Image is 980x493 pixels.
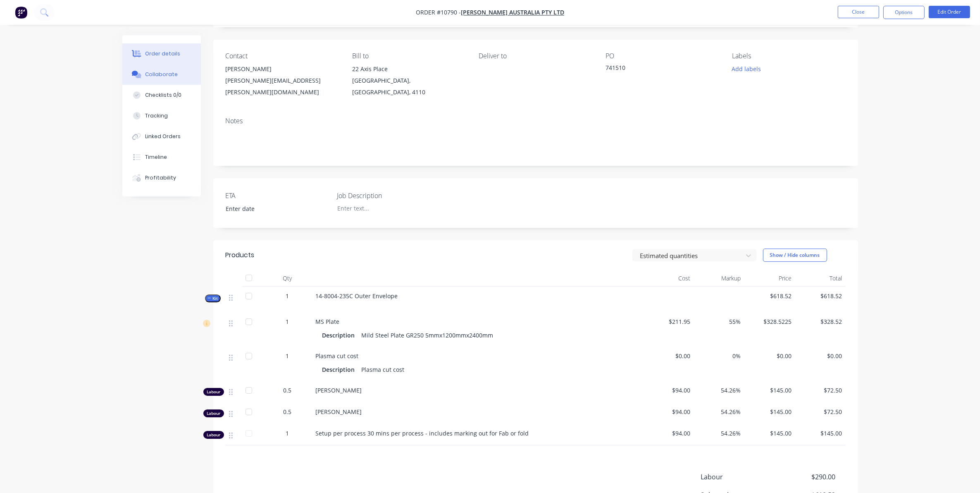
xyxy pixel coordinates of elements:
span: 55% [697,317,741,326]
span: $211.95 [646,317,691,326]
span: $145.00 [748,407,792,416]
div: Collaborate [145,71,178,78]
div: 741510 [606,63,709,75]
div: 22 Axis Place[GEOGRAPHIC_DATA], [GEOGRAPHIC_DATA], 4110 [352,63,465,98]
label: Job Description [337,191,440,201]
span: 1 [286,352,289,360]
div: Notes [226,117,846,125]
span: Order #10790 - [416,9,461,17]
div: Linked Orders [145,133,181,140]
div: Description [322,364,358,376]
div: Labour [203,409,224,417]
div: Tracking [145,112,168,120]
span: $72.50 [798,386,842,395]
span: $290.00 [774,472,835,482]
button: Tracking [122,105,201,126]
button: Kit [205,294,221,302]
div: [PERSON_NAME] [226,63,339,75]
div: Checklists 0/0 [145,91,181,99]
div: Markup [694,270,744,287]
button: Add labels [727,63,765,74]
div: Price [744,270,795,287]
button: Order details [122,43,201,64]
span: $145.00 [748,429,792,438]
div: Labels [732,52,845,60]
span: $145.00 [798,429,842,438]
span: 14-8004-235C Outer Envelope [316,292,398,300]
span: $328.52 [798,317,842,326]
span: 0.5 [284,407,292,416]
span: $0.00 [646,352,691,360]
button: Timeline [122,147,201,168]
button: Checklists 0/0 [122,85,201,105]
div: [GEOGRAPHIC_DATA], [GEOGRAPHIC_DATA], 4110 [352,75,465,98]
img: Factory [15,6,27,19]
span: $328.5225 [748,317,792,326]
span: $145.00 [748,386,792,395]
div: Contact [226,52,339,60]
div: Bill to [352,52,465,60]
div: [PERSON_NAME][PERSON_NAME][EMAIL_ADDRESS][PERSON_NAME][DOMAIN_NAME] [226,63,339,98]
div: PO [606,52,719,60]
div: [PERSON_NAME][EMAIL_ADDRESS][PERSON_NAME][DOMAIN_NAME] [226,75,339,98]
div: Description [322,329,358,341]
div: Qty [263,270,312,287]
button: Collaborate [122,64,201,85]
span: Labour [701,472,775,482]
div: Labour [203,388,224,396]
span: 1 [286,317,289,326]
span: MS Plate [316,318,340,325]
span: Kit [207,295,218,302]
div: Plasma cut cost [358,364,408,376]
div: Products [226,250,255,260]
div: Deliver to [479,52,592,60]
input: Enter date [220,203,323,215]
button: Edit Order [929,6,970,18]
div: Labour [203,431,224,439]
div: Order details [145,50,180,57]
div: Cost [643,270,694,287]
span: $0.00 [748,352,792,360]
span: $94.00 [646,386,691,395]
span: 1 [286,292,289,300]
span: $618.52 [798,292,842,300]
span: 0% [697,352,741,360]
span: $0.00 [798,352,842,360]
div: Mild Steel Plate GR250 5mmx1200mmx2400mm [358,329,497,341]
span: 54.26% [697,429,741,438]
button: Show / Hide columns [763,249,827,262]
span: $94.00 [646,407,691,416]
span: Setup per process 30 mins per process - includes marking out for Fab or fold [316,429,529,437]
span: 1 [286,429,289,438]
div: Timeline [145,153,167,161]
span: $618.52 [748,292,792,300]
span: 0.5 [284,386,292,395]
div: Profitability [145,174,176,182]
span: [PERSON_NAME] [316,386,362,394]
div: Total [795,270,846,287]
button: Options [883,6,925,19]
span: Plasma cut cost [316,352,359,360]
span: 54.26% [697,386,741,395]
button: Close [838,6,879,18]
button: Linked Orders [122,126,201,147]
span: $94.00 [646,429,691,438]
div: 22 Axis Place [352,63,465,75]
label: ETA [226,191,329,201]
span: $72.50 [798,407,842,416]
span: 54.26% [697,407,741,416]
button: Profitability [122,168,201,188]
span: [PERSON_NAME] [316,408,362,416]
a: [PERSON_NAME] Australia Pty Ltd [461,9,564,17]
